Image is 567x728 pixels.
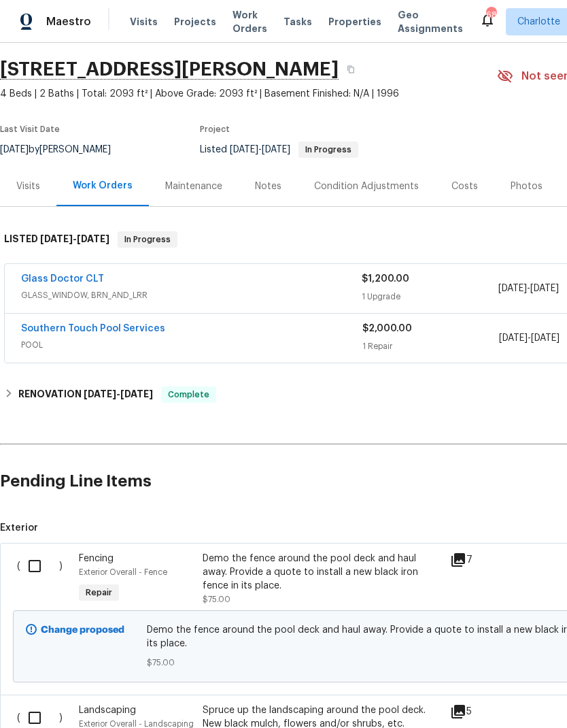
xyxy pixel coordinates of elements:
[16,180,40,193] div: Visits
[84,389,153,399] span: -
[79,720,194,728] span: Exterior Overall - Landscaping
[362,340,499,353] div: 1 Repair
[162,388,215,401] span: Complete
[18,386,153,403] h6: RENOVATION
[120,389,153,399] span: [DATE]
[200,125,230,133] span: Project
[328,15,381,29] span: Properties
[46,15,91,29] span: Maestro
[339,57,363,82] button: Copy Address
[511,180,543,193] div: Photos
[362,290,498,303] div: 1 Upgrade
[262,145,290,154] span: [DATE]
[530,284,559,293] span: [DATE]
[283,17,312,27] span: Tasks
[486,8,496,22] div: 68
[233,8,267,35] span: Work Orders
[79,706,136,715] span: Landscaping
[531,333,560,343] span: [DATE]
[230,145,258,154] span: [DATE]
[21,288,362,302] span: GLASS_WINDOW, BRN_AND_LRR
[79,554,114,563] span: Fencing
[498,284,527,293] span: [DATE]
[398,8,463,35] span: Geo Assignments
[255,180,281,193] div: Notes
[4,231,109,248] h6: LISTED
[499,331,560,345] span: -
[203,595,230,603] span: $75.00
[77,234,109,244] span: [DATE]
[174,15,216,29] span: Projects
[40,234,73,244] span: [DATE]
[314,180,419,193] div: Condition Adjustments
[517,15,560,29] span: Charlotte
[230,145,290,154] span: -
[84,389,116,399] span: [DATE]
[200,145,358,154] span: Listed
[499,333,528,343] span: [DATE]
[450,552,504,568] div: 7
[21,324,165,333] a: Southern Touch Pool Services
[79,568,167,576] span: Exterior Overall - Fence
[21,274,104,284] a: Glass Doctor CLT
[40,234,109,244] span: -
[165,180,222,193] div: Maintenance
[498,282,559,295] span: -
[21,338,362,352] span: POOL
[451,180,478,193] div: Costs
[41,625,124,635] b: Change proposed
[80,586,118,599] span: Repair
[130,15,158,29] span: Visits
[362,324,412,333] span: $2,000.00
[13,548,75,610] div: ( )
[203,552,442,593] div: Demo the fence around the pool deck and haul away. Provide a quote to install a new black iron fe...
[73,179,133,193] div: Work Orders
[362,274,409,284] span: $1,200.00
[119,233,176,246] span: In Progress
[450,704,504,720] div: 5
[300,146,357,154] span: In Progress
